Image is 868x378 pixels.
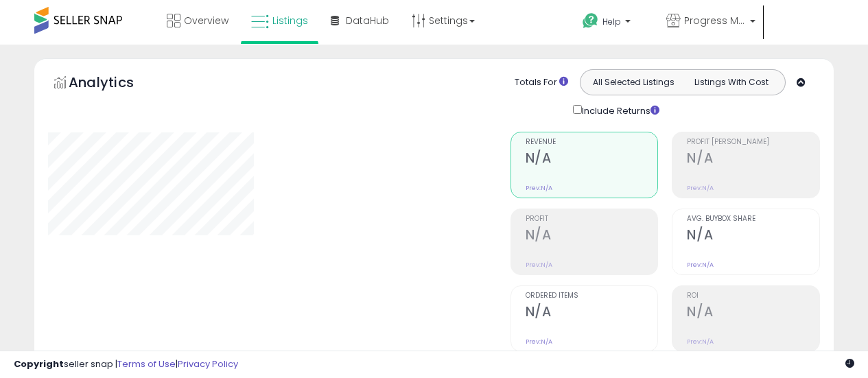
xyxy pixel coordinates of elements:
[526,292,658,300] span: Ordered Items
[602,16,621,27] span: Help
[526,338,552,346] small: Prev: N/A
[687,304,819,322] h2: N/A
[526,139,658,146] span: Revenue
[272,14,308,27] span: Listings
[178,357,238,370] a: Privacy Policy
[526,150,658,169] h2: N/A
[526,215,658,223] span: Profit
[687,261,714,269] small: Prev: N/A
[14,357,64,370] strong: Copyright
[687,184,714,192] small: Prev: N/A
[346,14,389,27] span: DataHub
[687,215,819,223] span: Avg. Buybox Share
[563,102,676,118] div: Include Returns
[687,150,819,169] h2: N/A
[582,12,599,29] i: Get Help
[687,227,819,246] h2: N/A
[526,184,552,192] small: Prev: N/A
[515,76,568,89] div: Totals For
[572,2,654,45] a: Help
[117,357,176,370] a: Terms of Use
[526,304,658,322] h2: N/A
[526,227,658,246] h2: N/A
[684,14,746,27] span: Progress Matters
[526,261,552,269] small: Prev: N/A
[687,139,819,146] span: Profit [PERSON_NAME]
[687,338,714,346] small: Prev: N/A
[184,14,228,27] span: Overview
[14,358,238,371] div: seller snap | |
[687,292,819,300] span: ROI
[69,73,161,95] h5: Analytics
[682,73,781,91] button: Listings With Cost
[584,73,683,91] button: All Selected Listings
